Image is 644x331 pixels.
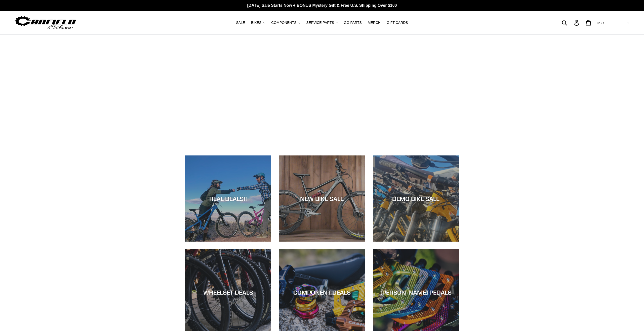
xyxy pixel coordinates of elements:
[251,21,261,25] span: BIKES
[279,195,365,202] div: NEW BIKE SALE
[304,19,340,26] button: SERVICE PARTS
[306,21,334,25] span: SERVICE PARTS
[279,289,365,296] div: COMPONENT DEALS
[185,155,271,242] a: REAL DEALS!!
[249,19,268,26] button: BIKES
[14,15,77,31] img: Canfield Bikes
[279,155,365,242] a: NEW BIKE SALE
[341,19,364,26] a: GG PARTS
[269,19,303,26] button: COMPONENTS
[387,21,408,25] span: GIFT CARDS
[185,195,271,202] div: REAL DEALS!!
[373,195,459,202] div: DEMO BIKE SALE
[365,19,383,26] a: MERCH
[271,21,296,25] span: COMPONENTS
[565,17,577,28] input: Search
[384,19,411,26] a: GIFT CARDS
[185,289,271,296] div: WHEELSET DEALS
[373,289,459,296] div: [PERSON_NAME] PEDALS
[236,21,245,25] span: SALE
[233,19,248,26] a: SALE
[368,21,381,25] span: MERCH
[344,21,362,25] span: GG PARTS
[373,155,459,242] a: DEMO BIKE SALE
